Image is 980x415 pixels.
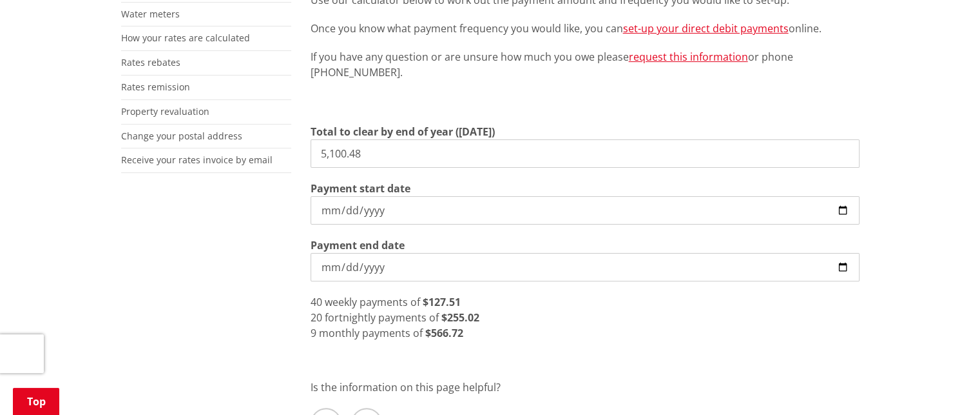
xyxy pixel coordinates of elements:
span: 9 [311,326,316,340]
span: fortnightly payments of [325,310,439,325]
a: Top [13,388,59,415]
a: How your rates are calculated [121,32,250,44]
a: set-up your direct debit payments [623,21,789,35]
a: Rates rebates [121,56,180,68]
a: Receive your rates invoice by email [121,154,273,166]
a: Rates remission [121,81,190,93]
a: Water meters [121,8,180,20]
strong: $255.02 [441,310,479,325]
span: 40 [311,295,322,309]
p: Once you know what payment frequency you would like, you can online. [311,21,860,36]
label: Total to clear by end of year ([DATE]) [311,124,495,139]
span: weekly payments of [325,295,420,309]
a: request this information [629,50,748,64]
strong: $127.51 [423,295,461,309]
span: 20 [311,310,322,325]
p: If you have any question or are unsure how much you owe please or phone [PHONE_NUMBER]. [311,49,860,80]
p: Is the information on this page helpful? [311,380,860,395]
label: Payment start date [311,181,410,196]
iframe: Messenger Launcher [921,361,967,407]
span: monthly payments of [319,326,423,340]
a: Change your postal address [121,130,242,142]
label: Payment end date [311,238,405,253]
a: Property revaluation [121,105,209,117]
strong: $566.72 [425,326,463,340]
